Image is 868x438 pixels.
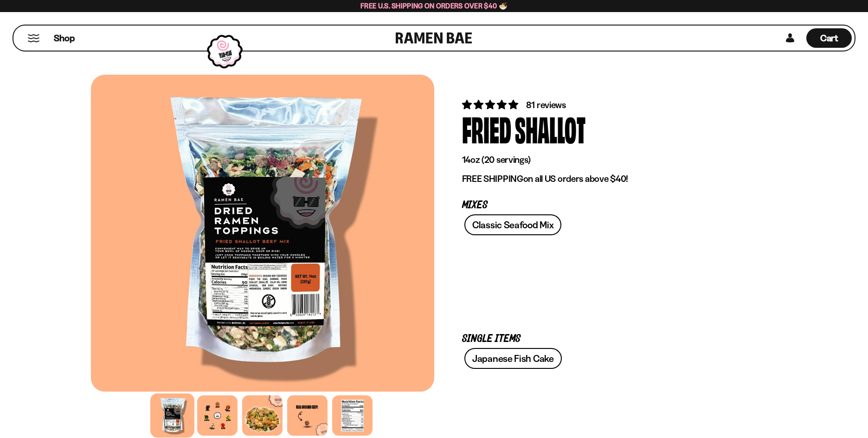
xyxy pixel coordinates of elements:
span: 4.83 stars [462,99,520,110]
p: 14oz (20 servings) [462,154,750,166]
p: Mixes [462,201,750,210]
p: on all US orders above $40! [462,173,750,185]
div: Shallot [515,111,585,146]
div: Fried [462,111,511,146]
a: Japanese Fish Cake [464,348,562,369]
span: Shop [54,32,75,45]
span: 81 reviews [526,99,566,110]
a: Classic Seafood Mix [464,214,561,235]
div: Cart [806,26,852,51]
span: Cart [820,32,838,44]
strong: FREE SHIPPING [462,173,523,184]
button: Mobile Menu Trigger [27,34,40,42]
p: Single Items [462,335,750,343]
span: Free U.S. Shipping on Orders over $40 🍜 [360,1,508,10]
a: Shop [54,28,75,48]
